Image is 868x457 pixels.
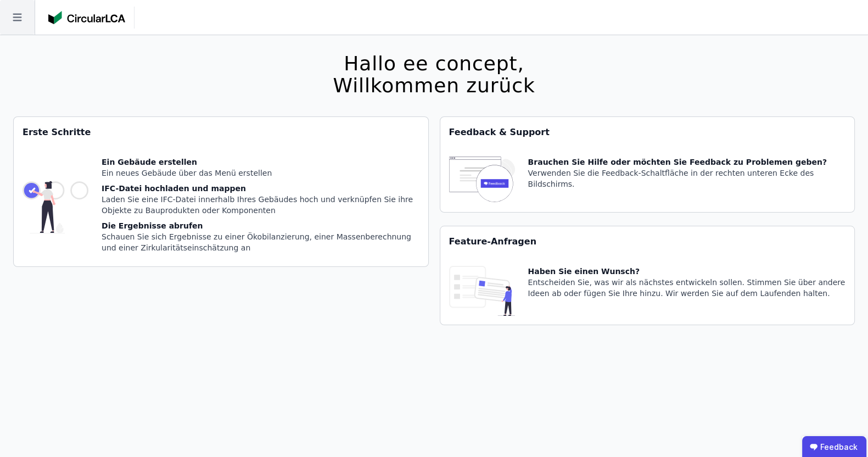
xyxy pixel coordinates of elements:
div: Feedback & Support [440,117,855,148]
div: Hallo ee concept, [333,53,535,75]
div: Laden Sie eine IFC-Datei innerhalb Ihres Gebäudes hoch und verknüpfen Sie ihre Objekte zu Bauprod... [102,194,419,216]
img: Concular [48,11,125,24]
div: Schauen Sie sich Ergebnisse zu einer Ökobilanzierung, einer Massenberechnung und einer Zirkularit... [102,231,419,253]
div: Erste Schritte [14,117,428,148]
div: Feature-Anfragen [440,226,855,257]
div: Ein Gebäude erstellen [102,157,419,168]
div: Willkommen zurück [333,75,535,97]
div: Verwenden Sie die Feedback-Schaltfläche in der rechten unteren Ecke des Bildschirms. [528,168,846,190]
img: feedback-icon-HCTs5lye.svg [449,157,515,203]
div: IFC-Datei hochladen und mappen [102,183,419,194]
div: Die Ergebnisse abrufen [102,220,419,231]
div: Haben Sie einen Wunsch? [528,266,846,277]
div: Entscheiden Sie, was wir als nächstes entwickeln sollen. Stimmen Sie über andere Ideen ab oder fü... [528,277,846,299]
div: Brauchen Sie Hilfe oder möchten Sie Feedback zu Problemen geben? [528,157,846,168]
div: Ein neues Gebäude über das Menü erstellen [102,168,419,179]
img: getting_started_tile-DrF_GRSv.svg [23,157,88,258]
img: feature_request_tile-UiXE1qGU.svg [449,266,515,316]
